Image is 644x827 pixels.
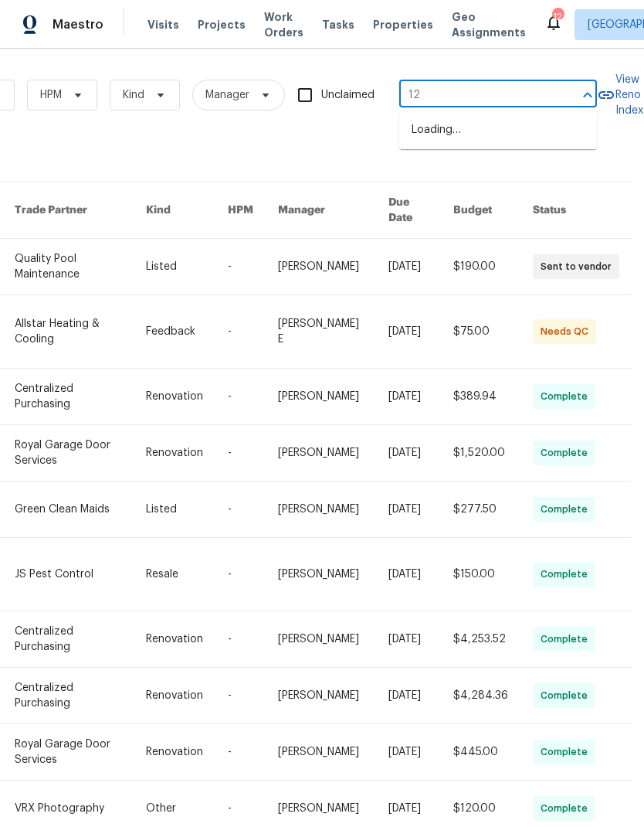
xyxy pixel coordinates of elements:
[215,425,266,482] td: -
[205,87,249,103] span: Manager
[399,83,554,107] input: Enter in an address
[40,87,62,103] span: HPM
[198,17,246,32] span: Projects
[441,182,520,239] th: Budget
[53,17,103,32] span: Maestro
[2,295,134,369] td: Allstar Heating & Cooling
[322,19,354,30] span: Tasks
[577,84,598,106] button: Close
[134,668,215,724] td: Renovation
[134,724,215,781] td: Renovation
[2,538,134,611] td: JS Pest Control
[134,239,215,295] td: Listed
[134,538,215,611] td: Resale
[373,17,433,32] span: Properties
[134,425,215,482] td: Renovation
[552,9,563,25] div: 12
[266,295,376,369] td: [PERSON_NAME] E
[2,724,134,781] td: Royal Garage Door Services
[2,239,134,295] td: Quality Pool Maintenance
[2,482,134,538] td: Green Clean Maids
[264,9,303,40] span: Work Orders
[266,724,376,781] td: [PERSON_NAME]
[215,482,266,538] td: -
[266,482,376,538] td: [PERSON_NAME]
[266,611,376,668] td: [PERSON_NAME]
[266,239,376,295] td: [PERSON_NAME]
[266,668,376,724] td: [PERSON_NAME]
[452,9,526,40] span: Geo Assignments
[2,611,134,668] td: Centralized Purchasing
[134,369,215,425] td: Renovation
[134,182,215,239] th: Kind
[123,87,144,103] span: Kind
[215,369,266,425] td: -
[215,239,266,295] td: -
[520,182,632,239] th: Status
[266,425,376,482] td: [PERSON_NAME]
[134,295,215,369] td: Feedback
[399,111,597,149] div: Loading…
[215,182,266,239] th: HPM
[321,87,375,104] span: Unclaimed
[147,17,179,32] span: Visits
[215,724,266,781] td: -
[376,182,441,239] th: Due Date
[215,538,266,611] td: -
[134,611,215,668] td: Renovation
[266,182,376,239] th: Manager
[134,482,215,538] td: Listed
[2,425,134,482] td: Royal Garage Door Services
[215,295,266,369] td: -
[215,611,266,668] td: -
[2,369,134,425] td: Centralized Purchasing
[2,668,134,724] td: Centralized Purchasing
[2,182,134,239] th: Trade Partner
[597,72,643,118] a: View Reno Index
[266,369,376,425] td: [PERSON_NAME]
[215,668,266,724] td: -
[266,538,376,611] td: [PERSON_NAME]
